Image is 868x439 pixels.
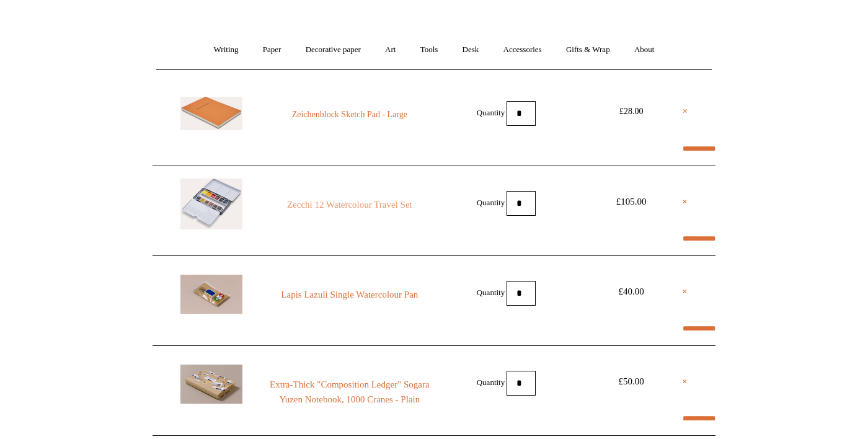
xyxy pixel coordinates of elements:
label: Quantity [477,107,505,117]
a: × [682,194,688,209]
a: Gifts & Wrap [555,33,621,66]
a: × [683,104,688,119]
img: Extra-Thick "Composition Ledger" Sogara Yuzen Notebook, 1000 Cranes - Plain [180,365,242,404]
a: Zecchi 12 Watercolour Travel Set [265,197,434,212]
div: £50.00 [603,374,659,389]
img: Zecchi 12 Watercolour Travel Set [180,179,242,229]
a: Accessories [492,33,553,66]
a: Paper [252,33,293,66]
img: Lapis Lazuli Single Watercolour Pan [180,275,242,314]
a: Tools [409,33,449,66]
a: Lapis Lazuli Single Watercolour Pan [265,287,434,302]
div: £40.00 [603,284,659,299]
a: Art [374,33,407,66]
a: Desk [451,33,490,66]
div: £28.00 [603,104,659,119]
div: £105.00 [603,194,659,209]
a: Decorative paper [294,33,372,66]
label: Quantity [477,377,505,386]
img: Zeichenblock Sketch Pad - Large [180,97,242,130]
a: Zeichenblock Sketch Pad - Large [265,107,434,122]
a: × [682,374,688,389]
a: × [682,284,688,299]
label: Quantity [477,287,505,296]
label: Quantity [477,197,505,206]
a: Extra-Thick "Composition Ledger" Sogara Yuzen Notebook, 1000 Cranes - Plain [265,377,434,407]
a: Writing [203,33,250,66]
a: About [623,33,666,66]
